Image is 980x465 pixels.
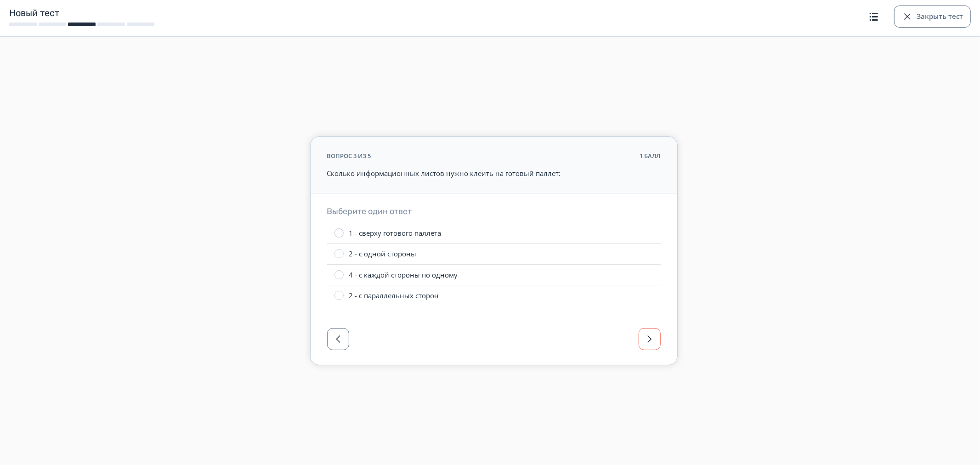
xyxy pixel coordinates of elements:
h1: Новый тест [9,7,833,19]
p: Сколько информационных листов нужно клеить на готовый паллет: [327,168,661,179]
div: 2 - с одной стороны [349,249,417,259]
div: вопрос 3 из 5 [327,152,371,161]
button: Закрыть тест [894,6,971,28]
div: 4 - с каждой стороны по одному [349,270,458,280]
div: 2 - с параллельных сторон [349,291,439,301]
div: 1 балл [640,152,661,161]
h3: Выберите один ответ [327,206,661,217]
div: 1 - сверху готового паллета [349,228,442,238]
